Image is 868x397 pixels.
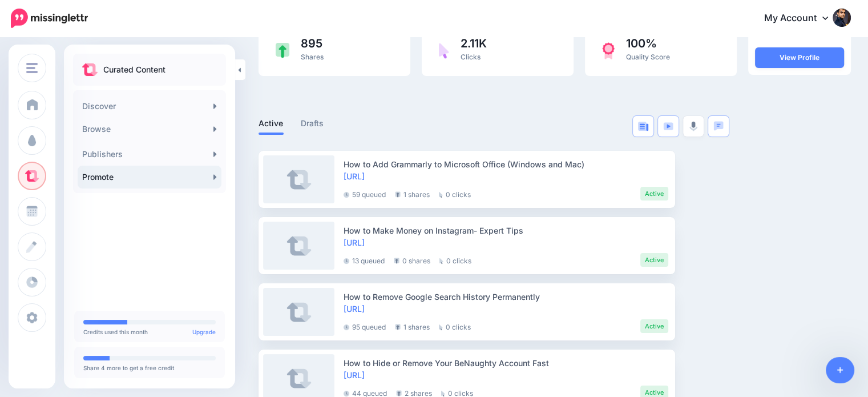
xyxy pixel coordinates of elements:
span: Quality Score [626,53,670,61]
li: 0 shares [394,253,430,267]
img: pointer-grey.png [439,324,443,330]
li: Active [640,187,668,200]
img: clock-grey-darker.png [344,258,349,264]
a: [URL] [344,238,365,247]
img: share-grey.png [395,324,401,330]
li: Active [640,253,668,267]
li: 0 clicks [439,253,471,267]
img: share-grey.png [395,191,401,198]
a: [URL] [344,370,365,380]
img: clock-grey-darker.png [344,192,349,198]
img: share-grey.png [396,390,402,396]
img: pointer-grey.png [441,391,445,396]
a: Active [259,117,284,130]
img: Missinglettr [11,9,88,28]
li: 1 shares [395,319,430,333]
span: Clicks [461,53,481,61]
a: Browse [78,118,221,141]
img: microphone-grey.png [689,121,697,131]
img: article-blue.png [638,122,648,131]
img: video-blue.png [663,122,673,130]
img: prize-red.png [602,42,615,59]
img: curate.png [82,63,98,76]
a: My Account [753,5,851,33]
li: 13 queued [344,253,385,267]
img: chat-square-blue.png [713,121,724,131]
a: Drafts [301,117,324,130]
a: Promote [78,166,221,189]
a: [URL] [344,304,365,314]
img: share-grey.png [394,258,399,264]
a: View Profile [755,47,844,68]
div: How to Hide or Remove Your BeNaughty Account Fast [344,357,668,369]
img: pointer-grey.png [439,258,443,264]
img: share-green.png [276,43,289,58]
a: Discover [78,95,221,118]
li: 0 clicks [439,187,471,200]
img: pointer-purple.png [439,43,449,59]
img: clock-grey-darker.png [344,324,349,330]
li: 1 shares [395,187,430,200]
img: menu.png [26,63,38,73]
li: 95 queued [344,319,386,333]
span: Shares [301,53,324,61]
img: clock-grey-darker.png [344,391,349,396]
a: Publishers [78,143,221,166]
img: pointer-grey.png [439,192,443,198]
li: Active [640,319,668,333]
div: How to Add Grammarly to Microsoft Office (Windows and Mac) [344,158,668,170]
div: How to Make Money on Instagram- Expert Tips [344,224,668,236]
span: 895 [301,38,324,49]
li: 0 clicks [439,319,471,333]
li: 59 queued [344,187,386,200]
span: 2.11K [461,38,487,49]
a: [URL] [344,171,365,181]
p: Curated Content [103,63,165,77]
span: 100% [626,38,670,49]
div: How to Remove Google Search History Permanently [344,291,668,303]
